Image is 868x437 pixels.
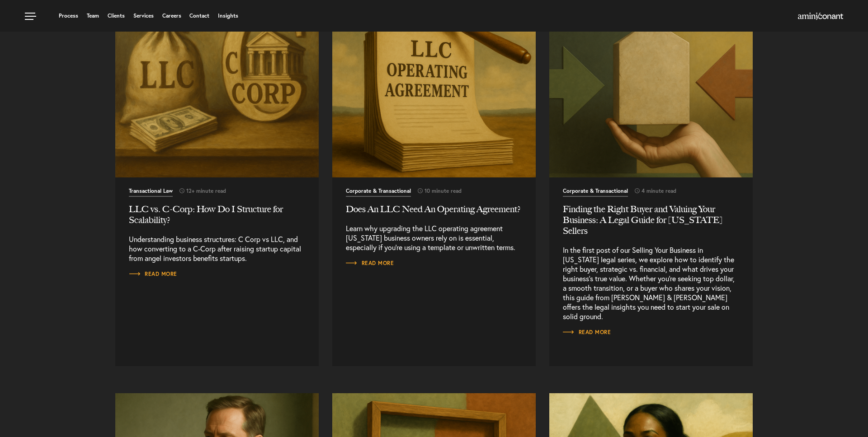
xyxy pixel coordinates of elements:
[346,260,394,266] span: Read More
[87,13,99,19] a: Team
[218,13,238,19] a: Insights
[346,187,522,252] a: Read More
[346,223,522,252] p: Learn why upgrading the LLC operating agreement [US_STATE] business owners rely on is essential, ...
[628,188,676,194] span: 4 minute read
[563,204,739,236] h2: Finding the Right Buyer and Valuing Your Business: A Legal Guide for [US_STATE] Sellers
[635,188,640,193] img: icon-time-light.svg
[411,188,462,194] span: 10 minute read
[129,188,173,197] span: Transactional Law
[798,13,843,20] img: Amini & Conant
[563,328,611,337] a: Read More
[418,188,423,193] img: icon-time-light.svg
[129,204,305,225] h2: LLC vs. C-Corp: How Do I Structure for Scalability?
[189,13,209,19] a: Contact
[563,330,611,335] span: Read More
[346,188,411,197] span: Corporate & Transactional
[162,13,181,19] a: Careers
[129,271,177,277] span: Read More
[346,259,394,268] a: Read More
[129,270,177,279] a: Read More
[563,188,628,197] span: Corporate & Transactional
[129,187,305,263] a: Read More
[59,13,78,19] a: Process
[133,13,154,19] a: Services
[563,245,739,321] p: In the first post of our Selling Your Business in [US_STATE] legal series, we explore how to iden...
[173,188,226,194] span: 12+ minute read
[129,234,305,263] p: Understanding business structures: C Corp vs LLC, and how converting to a C-Corp after raising st...
[108,13,125,19] a: Clients
[563,187,739,321] a: Read More
[179,188,184,193] img: icon-time-light.svg
[798,13,843,20] a: Home
[346,204,522,214] h2: Does An LLC Need An Operating Agreement?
